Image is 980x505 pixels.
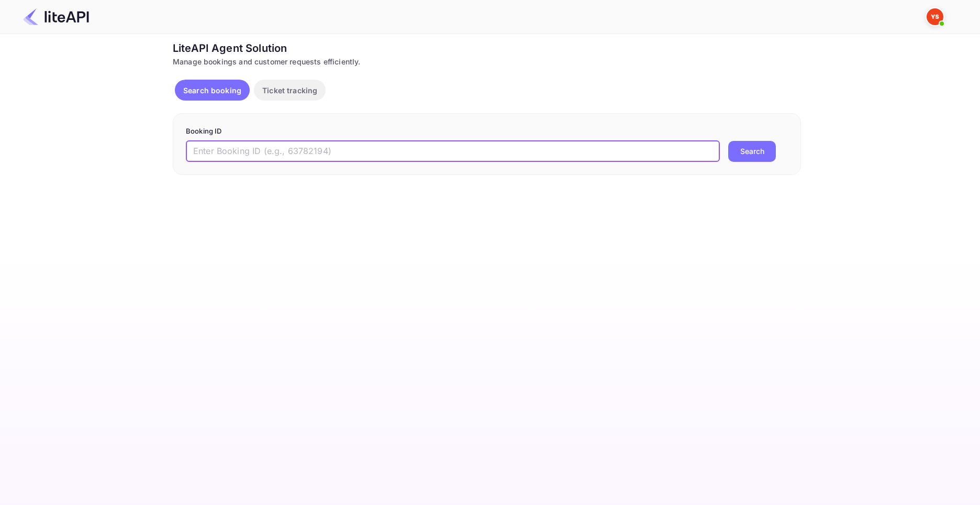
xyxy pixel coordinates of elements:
p: Booking ID [186,126,788,137]
img: Yandex Support [927,8,943,25]
p: Ticket tracking [262,85,317,96]
input: Enter Booking ID (e.g., 63782194) [186,141,720,162]
div: Manage bookings and customer requests efficiently. [173,56,801,67]
button: Search [728,141,776,162]
div: LiteAPI Agent Solution [173,40,801,56]
p: Search booking [183,85,241,96]
img: LiteAPI Logo [23,8,89,25]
